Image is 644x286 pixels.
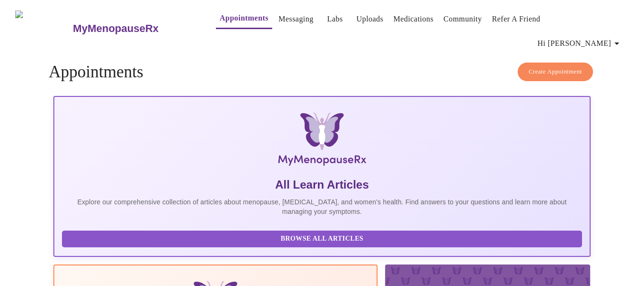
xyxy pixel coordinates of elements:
button: Refer a Friend [488,10,544,29]
h5: All Learn Articles [62,177,582,192]
span: Browse All Articles [72,233,572,245]
a: Messaging [278,12,313,26]
button: Community [440,10,486,29]
span: Create Appointment [529,66,582,77]
h4: Appointments [49,63,595,82]
a: MyMenopauseRx [72,12,197,45]
a: Labs [327,12,343,26]
button: Create Appointment [518,63,593,81]
a: Community [443,12,482,26]
p: Explore our comprehensive collection of articles about menopause, [MEDICAL_DATA], and women's hea... [62,197,582,216]
button: Medications [389,10,437,29]
a: Appointments [220,11,268,25]
a: Uploads [357,12,384,26]
button: Uploads [353,10,388,29]
a: Medications [393,12,433,26]
button: Labs [320,10,350,29]
button: Appointments [216,9,272,29]
a: Refer a Friend [492,12,541,26]
img: MyMenopauseRx Logo [15,11,72,46]
button: Messaging [275,10,317,29]
a: Browse All Articles [62,234,584,242]
h3: MyMenopauseRx [73,22,159,35]
button: Hi [PERSON_NAME] [534,34,626,53]
img: MyMenopauseRx Logo [143,112,501,169]
button: Browse All Articles [62,231,582,247]
span: Hi [PERSON_NAME] [538,37,623,50]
